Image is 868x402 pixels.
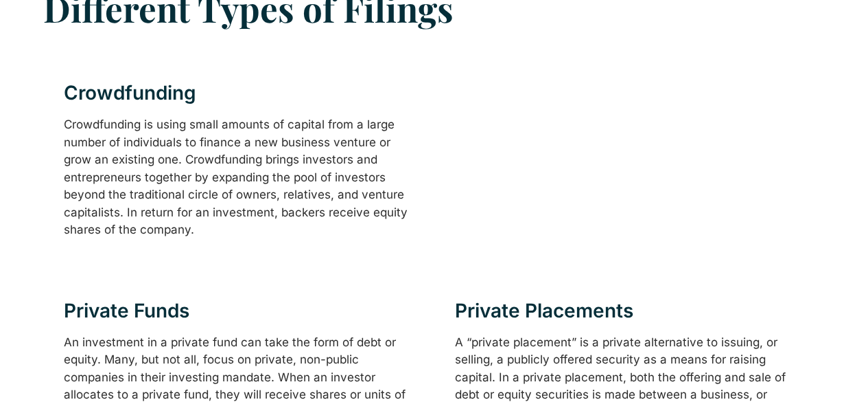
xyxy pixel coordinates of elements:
[455,301,804,320] h2: Private Placements
[64,301,414,320] h2: Private Funds
[64,83,414,102] h2: Crowdfunding
[64,116,414,239] div: Crowdfunding is using small amounts of capital from a large number of individuals to finance a ne...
